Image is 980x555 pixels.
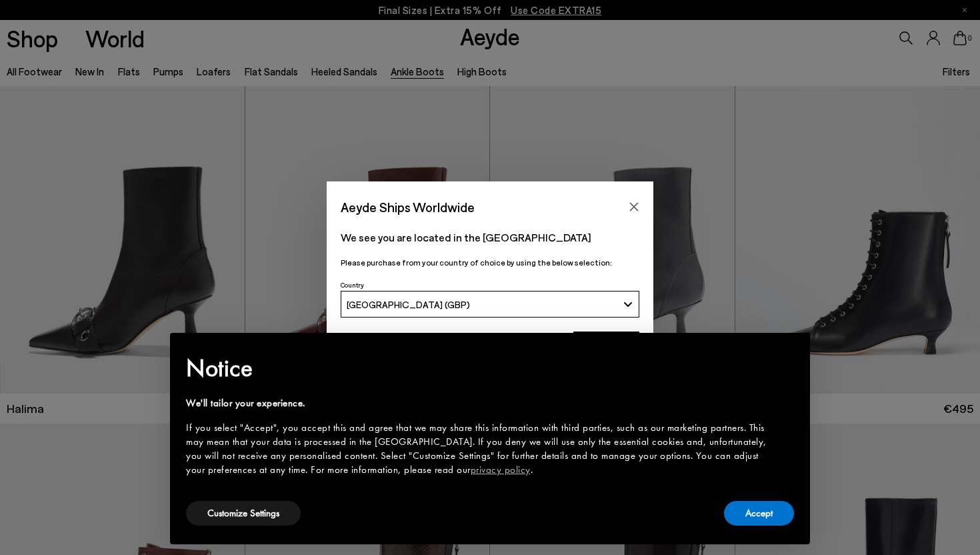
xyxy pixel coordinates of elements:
[341,229,639,245] p: We see you are located in the [GEOGRAPHIC_DATA]
[624,197,644,217] button: Close
[773,337,805,369] button: Close this notice
[186,501,301,526] button: Customize Settings
[186,421,773,477] div: If you select "Accept", you accept this and agree that we may share this information with third p...
[341,256,639,269] p: Please purchase from your country of choice by using the below selection:
[341,281,364,289] span: Country
[186,351,773,386] h2: Notice
[785,342,793,363] span: ×
[347,299,470,310] span: [GEOGRAPHIC_DATA] (GBP)
[724,501,794,526] button: Accept
[186,396,773,410] div: We'll tailor your experience.
[471,463,531,476] a: privacy policy
[341,195,475,219] span: Aeyde Ships Worldwide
